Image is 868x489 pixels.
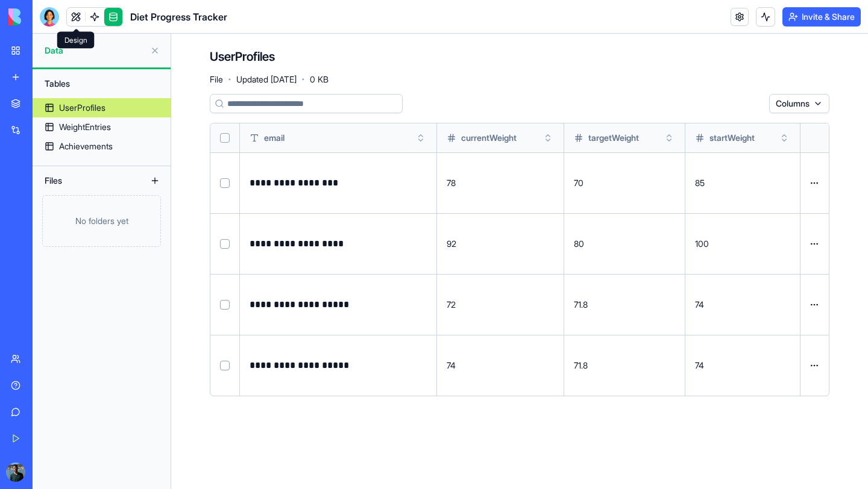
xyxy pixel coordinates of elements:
[588,132,639,144] span: targetWeight
[695,360,704,370] span: 74
[8,8,83,25] img: logo
[301,70,305,89] span: ·
[447,360,456,370] span: 74
[33,137,171,156] a: Achievements
[220,300,230,310] button: Select row
[220,239,230,249] button: Select row
[236,73,297,86] span: Updated [DATE]
[228,70,231,89] span: ·
[778,132,790,144] button: Toggle sort
[574,178,583,188] span: 70
[210,48,275,65] h4: UserProfiles
[220,178,230,188] button: Select row
[310,73,329,86] span: 0 KB
[33,98,171,117] a: UserProfiles
[220,133,230,143] button: Select all
[59,121,111,133] div: WeightEntries
[33,195,171,247] a: No folders yet
[695,299,704,310] span: 74
[415,132,427,144] button: Toggle sort
[33,117,171,137] a: WeightEntries
[447,299,456,310] span: 72
[130,10,227,24] span: Diet Progress Tracker
[39,74,165,93] div: Tables
[695,178,705,188] span: 85
[574,238,584,249] span: 80
[769,94,829,113] button: Columns
[45,45,145,57] span: Data
[57,32,95,49] div: Design
[220,361,230,370] button: Select row
[59,140,113,152] div: Achievements
[709,132,755,144] span: startWeight
[663,132,675,144] button: Toggle sort
[447,178,456,188] span: 78
[574,299,588,310] span: 71.8
[447,238,456,249] span: 92
[264,132,285,144] span: email
[42,195,161,247] div: No folders yet
[461,132,517,144] span: currentWeight
[574,360,588,370] span: 71.8
[39,171,135,190] div: Files
[695,238,709,249] span: 100
[210,73,223,86] span: File
[59,102,105,114] div: UserProfiles
[782,7,861,26] button: Invite & Share
[6,463,25,482] img: ACg8ocL5Icd7gpqnSrmt3WuYBQ4Xb6vZ-2wBCHIm7F2dcEgsxnsBhzi6Ug=s96-c
[542,132,554,144] button: Toggle sort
